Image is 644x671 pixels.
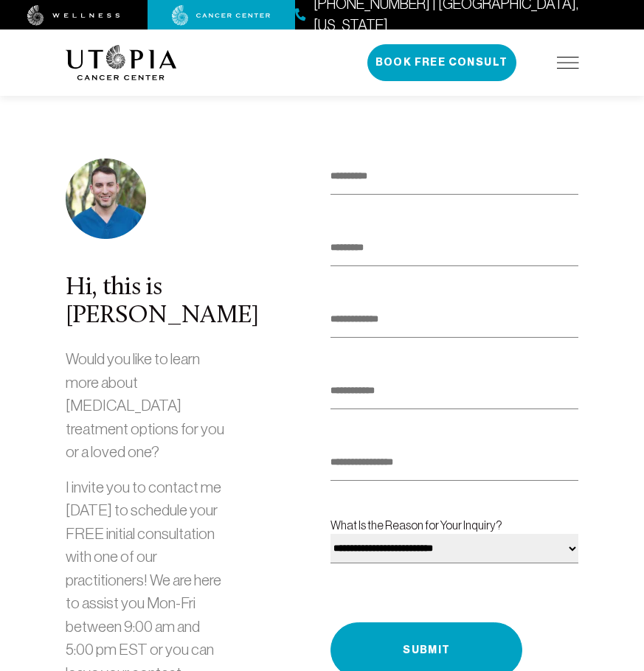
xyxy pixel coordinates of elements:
[367,44,516,81] button: Book Free Consult
[172,5,271,26] img: cancer center
[66,274,225,330] div: Hi, this is [PERSON_NAME]
[27,5,120,26] img: wellness
[66,347,225,464] p: Would you like to learn more about [MEDICAL_DATA] treatment options for you or a loved one?
[66,159,146,239] img: photo
[557,57,579,69] img: icon-hamburger
[330,516,578,587] label: What Is the Reason for Your Inquiry?
[66,45,177,80] img: logo
[330,534,578,563] select: What Is the Reason for Your Inquiry?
